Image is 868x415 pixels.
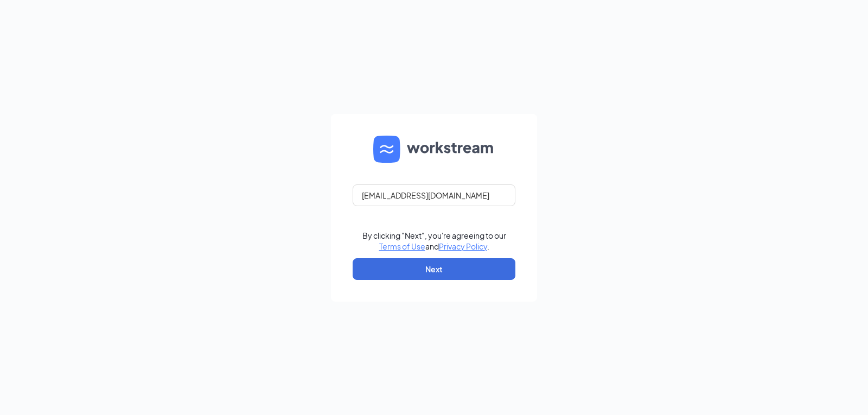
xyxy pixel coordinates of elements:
a: Terms of Use [379,241,425,251]
img: WS logo and Workstream text [373,136,495,163]
button: Next [353,258,515,280]
a: Privacy Policy [439,241,487,251]
div: By clicking "Next", you're agreeing to our and . [362,230,506,252]
input: Email [353,184,515,206]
